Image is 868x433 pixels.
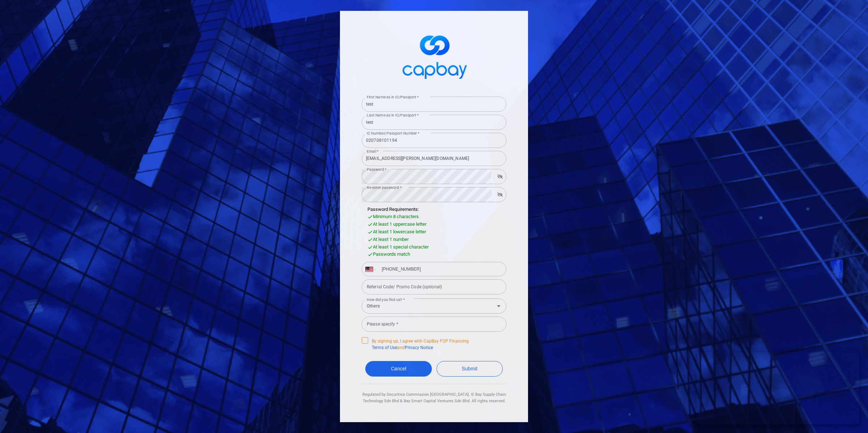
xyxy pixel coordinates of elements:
div: Regulated by Securities Commission [GEOGRAPHIC_DATA]. © Bay Supply Chain Technology Sdn Bhd & Bay... [362,384,506,404]
button: Submit [437,361,503,377]
a: Cancel [365,361,432,377]
span: Minimum 8 characters [373,214,419,219]
a: Privacy Notice [405,345,433,350]
span: At least 1 number [373,237,409,242]
img: logo [398,29,470,83]
span: At least 1 lowercase letter [373,229,426,234]
a: Terms of Use [372,345,397,350]
button: Open [494,301,504,311]
input: Enter phone number * [377,263,502,275]
label: IC Number/Passport Number * [367,131,420,136]
label: How did you find us? * [367,295,405,304]
span: At least 1 uppercase letter [373,221,426,227]
label: Re-enter password * [367,185,401,190]
span: At least 1 special character [373,244,429,250]
span: Cancel [391,366,406,372]
span: Passwords match [373,251,410,257]
span: Password Requirements: [367,207,419,212]
label: Password * [367,167,387,172]
label: Email * [367,149,379,154]
label: First Name as in IC/Passport * [367,94,419,100]
label: Last Name as in IC/Passport * [367,113,419,118]
span: By signing up, I agree with CapBay P2P Financing and [362,337,469,351]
